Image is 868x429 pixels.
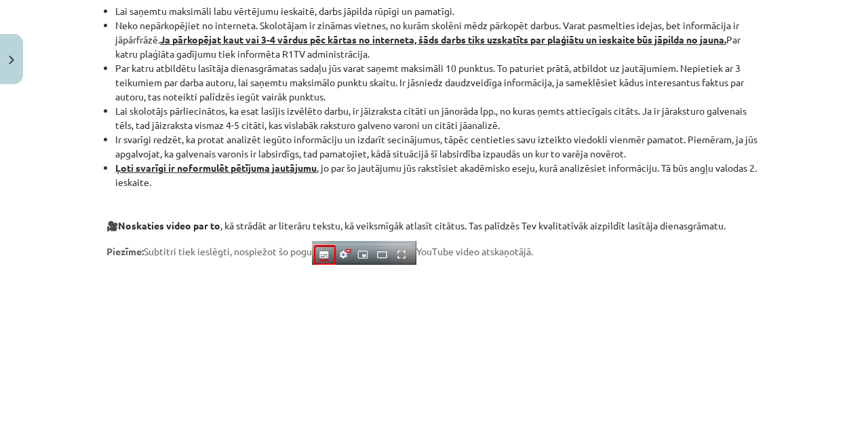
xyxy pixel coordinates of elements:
[115,132,762,161] li: Ir svarīgi redzēt, ka protat analizēt iegūto informāciju un izdarīt secinājumus, tāpēc centieties...
[115,162,317,174] strong: Ļoti svarīgi ir noformulēt pētījuma jautājumu
[115,161,762,189] li: , jo par šo jautājumu jūs rakstīsiet akadēmisko eseju, kurā analizēsiet informāciju. Tā būs angļu...
[115,4,762,18] li: Lai saņemtu maksimāli labu vērtējumu ieskaitē, darbs jāpilda rūpīgi un pamatīgi.
[118,219,220,231] strong: Noskaties video par to
[9,56,14,64] img: icon-close-lesson-0947bae3869378f0d4975bcd49f059093ad1ed9edebbc8119c70593378902aed.svg
[115,61,762,104] li: Par katru atbildētu lasītāja dienasgrāmatas sadaļu jūs varat saņemt maksimāli 10 punktus. To patu...
[106,245,533,257] span: Subtitri tiek ieslēgti, nospiežot šo pogu YouTube video atskaņotājā.
[106,219,762,233] p: 🎥 , kā strādāt ar literāru tekstu, kā veiksmīgāk atlasīt citātus. Tas palīdzēs Tev kvalitatīvāk a...
[106,245,144,257] strong: Piezīme:
[115,104,762,132] li: Lai skolotājs pārliecinātos, ka esat lasījis izvēlēto darbu, ir jāizraksta citāti un jānorāda lpp...
[115,18,762,61] li: Neko nepārkopējiet no interneta. Skolotājam ir zināmas vietnes, no kurām skolēni mēdz pārkopēt da...
[160,33,726,45] strong: Ja pārkopējat kaut vai 3-4 vārdus pēc kārtas no interneta, šāds darbs tiks uzskatīts par plaģiātu...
